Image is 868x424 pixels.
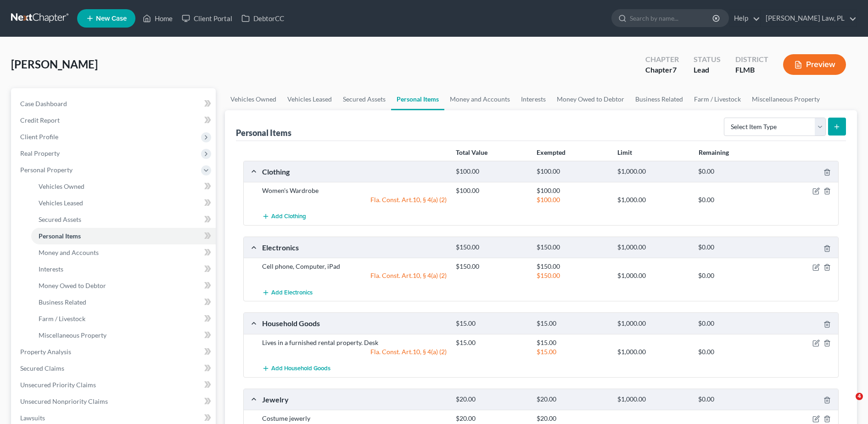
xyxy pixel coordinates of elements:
div: $1,000.00 [613,243,694,252]
strong: Exempted [537,148,566,156]
div: Women's Wardrobe [258,186,451,195]
span: Miscellaneous Property [39,331,106,339]
span: New Case [96,15,127,22]
div: $20.00 [532,414,613,423]
a: Case Dashboard [13,96,216,112]
span: Add Electronics [271,289,313,296]
div: Fla. Const. Art.10, § 4(a) (2) [258,271,451,280]
span: Vehicles Leased [39,199,83,207]
span: Real Property [20,149,60,157]
a: Money and Accounts [444,88,515,110]
div: Household Goods [258,318,451,328]
span: Property Analysis [20,348,71,356]
div: District [735,54,768,65]
span: Client Profile [20,133,58,141]
span: Credit Report [20,116,60,124]
a: Business Related [31,294,216,311]
div: $1,000.00 [613,167,694,176]
div: $0.00 [694,347,774,356]
span: [PERSON_NAME] [11,57,98,71]
div: $15.00 [532,319,613,328]
div: $0.00 [694,271,774,280]
a: Vehicles Owned [31,178,216,195]
div: Lives in a furnished rental property. Desk [258,338,451,347]
div: $15.00 [451,338,532,347]
div: $0.00 [694,243,774,252]
input: Search by name... [630,10,714,27]
div: $150.00 [451,262,532,271]
div: Lead [694,65,721,75]
a: Unsecured Nonpriority Claims [13,393,216,410]
div: Jewelry [258,395,451,404]
div: $100.00 [451,186,532,195]
span: Unsecured Nonpriority Claims [20,397,108,405]
div: $150.00 [532,271,613,280]
button: Add Electronics [262,284,313,301]
div: $150.00 [451,243,532,252]
span: Interests [39,265,63,273]
a: Miscellaneous Property [746,88,825,110]
span: Business Related [39,298,86,306]
div: Clothing [258,167,451,176]
div: $0.00 [694,195,774,204]
span: Vehicles Owned [39,182,84,190]
a: Interests [515,88,551,110]
strong: Remaining [699,148,729,156]
div: Fla. Const. Art.10, § 4(a) (2) [258,347,451,356]
button: Preview [783,54,846,75]
a: Secured Assets [337,88,391,110]
span: Secured Claims [20,364,64,372]
a: Business Related [630,88,689,110]
a: [PERSON_NAME] Law, PL [761,10,857,27]
div: Chapter [645,54,679,65]
div: $100.00 [532,167,613,176]
span: 4 [856,393,863,400]
a: Property Analysis [13,344,216,360]
span: Personal Property [20,166,73,174]
span: Unsecured Priority Claims [20,381,96,389]
div: Personal Items [236,127,291,138]
a: Help [729,10,760,27]
span: Lawsuits [20,414,45,422]
div: FLMB [735,65,768,75]
div: $15.00 [451,319,532,328]
a: Money Owed to Debtor [31,277,216,294]
div: $100.00 [532,186,613,195]
a: Money and Accounts [31,244,216,261]
span: Money and Accounts [39,249,99,256]
a: Client Portal [177,10,237,27]
div: $150.00 [532,243,613,252]
span: 7 [672,65,677,74]
div: Fla. Const. Art.10, § 4(a) (2) [258,195,451,204]
div: $1,000.00 [613,195,694,204]
button: Add Household Goods [262,360,330,377]
div: $100.00 [451,167,532,176]
a: Interests [31,261,216,277]
div: $20.00 [451,414,532,423]
a: Personal Items [391,88,444,110]
div: Cell phone, Computer, iPad [258,262,451,271]
span: Farm / Livestock [39,315,85,322]
span: Money Owed to Debtor [39,282,106,289]
iframe: Intercom live chat [837,393,859,415]
div: $1,000.00 [613,347,694,356]
a: Personal Items [31,228,216,244]
a: Credit Report [13,112,216,129]
a: Unsecured Priority Claims [13,377,216,393]
div: $0.00 [694,319,774,328]
strong: Limit [617,148,632,156]
a: Secured Claims [13,360,216,377]
button: Add Clothing [262,208,306,225]
div: Status [694,54,721,65]
div: $15.00 [532,347,613,356]
div: $1,000.00 [613,395,694,404]
a: Secured Assets [31,211,216,228]
div: Electronics [258,243,451,252]
div: $150.00 [532,262,613,271]
strong: Total Value [456,148,487,156]
a: Vehicles Owned [225,88,282,110]
div: $1,000.00 [613,319,694,328]
div: $1,000.00 [613,271,694,280]
a: Miscellaneous Property [31,327,216,344]
div: Chapter [645,65,679,75]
